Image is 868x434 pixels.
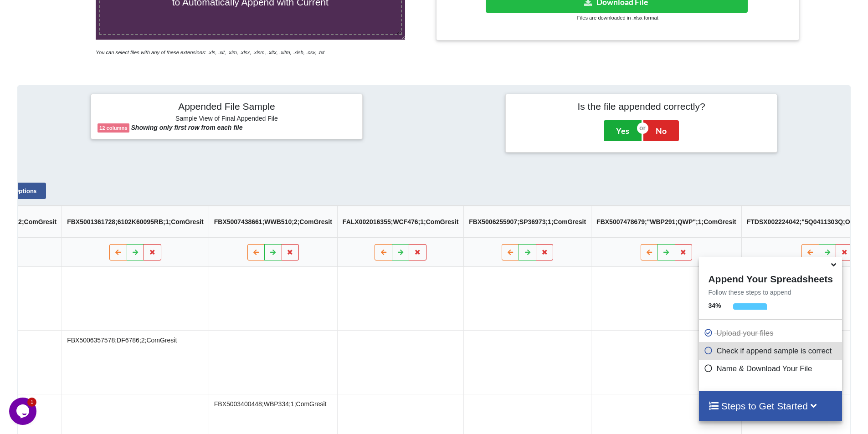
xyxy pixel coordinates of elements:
th: FBX5007438661;WWB510;2;ComGresit [209,206,337,238]
th: FBX5007478679;"WBP291;QWP";1;ComGresit [591,206,741,238]
b: Showing only first row from each file [131,124,243,131]
p: Follow these steps to append [699,288,842,297]
td: FBX5006357578;DF6786;2;ComGresit [62,330,209,394]
button: Yes [604,120,642,141]
th: FBX5001361728;6102K60095RB;1;ComGresit [62,206,209,238]
h4: Is the file appended correctly? [512,101,770,112]
th: FALX002016355;WCF476;1;ComGresit [337,206,463,238]
p: Upload your files [704,327,839,339]
h6: Sample View of Final Appended File [98,115,356,124]
p: Name & Download Your File [704,363,839,374]
p: Check if append sample is correct [704,345,839,357]
button: No [643,120,679,141]
b: 34 % [708,302,721,309]
th: FBX5006255907;SP36973;1;ComGresit [464,206,591,238]
h4: Steps to Get Started [708,400,832,412]
i: You can select files with any of these extensions: .xls, .xlt, .xlm, .xlsx, .xlsm, .xltx, .xltm, ... [96,50,324,55]
iframe: chat widget [9,398,38,425]
h4: Appended File Sample [98,101,356,113]
small: Files are downloaded in .xlsx format [577,15,658,20]
b: 12 columns [99,125,128,131]
h4: Append Your Spreadsheets [699,271,842,285]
